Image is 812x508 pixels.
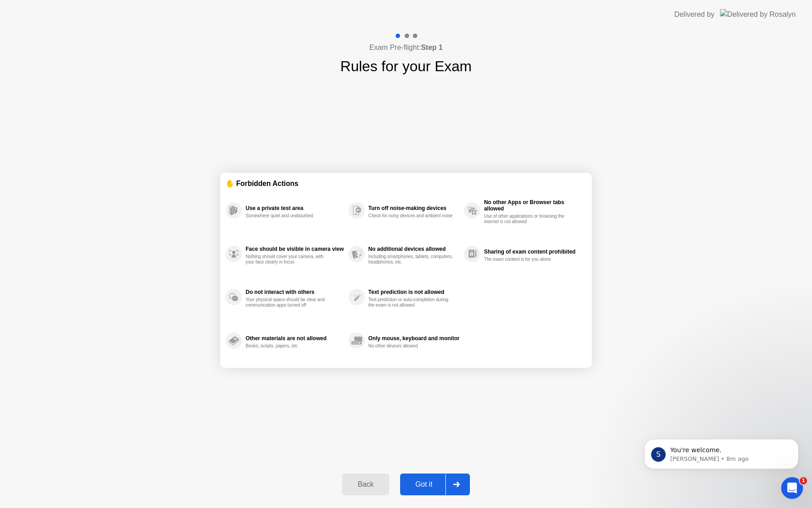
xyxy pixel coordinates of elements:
iframe: Intercom live chat [781,477,803,499]
div: Somewhere quiet and undisturbed [246,213,331,219]
button: Got it [400,474,470,495]
div: Other materials are not allowed [246,335,344,342]
div: No other Apps or Browser tabs allowed [484,199,582,212]
div: Check for noisy devices and ambient noise [368,213,454,219]
iframe: Intercom notifications message [631,420,812,484]
div: Your physical space should be clear and communication apps turned off [246,297,331,308]
div: No additional devices allowed [368,246,459,252]
button: Back [342,474,389,495]
div: Text prediction or auto-completion during the exam is not allowed [368,297,454,308]
b: Step 1 [421,44,443,51]
div: Do not interact with others [246,289,344,295]
div: Turn off noise-making devices [368,205,459,211]
span: 1 [800,477,807,484]
div: Books, scripts, papers, etc [246,343,331,349]
div: Delivered by [674,9,715,20]
div: Nothing should cover your camera, with your face clearly in focus [246,254,331,265]
img: Delivered by Rosalyn [720,9,796,20]
h4: Exam Pre-flight: [369,42,443,53]
div: No other devices allowed [368,343,454,349]
div: Use a private test area [246,205,344,211]
div: Including smartphones, tablets, computers, headphones, etc. [368,254,454,265]
div: Face should be visible in camera view [246,246,344,252]
div: The exam content is for you alone [484,257,570,262]
div: Only mouse, keyboard and monitor [368,335,459,342]
div: Got it [403,480,445,488]
div: Text prediction is not allowed [368,289,459,295]
div: Use of other applications or browsing the internet is not allowed [484,214,570,225]
div: Sharing of exam content prohibited [484,249,582,255]
h1: Rules for your Exam [340,55,472,77]
div: ✋ Forbidden Actions [226,178,586,189]
div: Back [345,480,386,488]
